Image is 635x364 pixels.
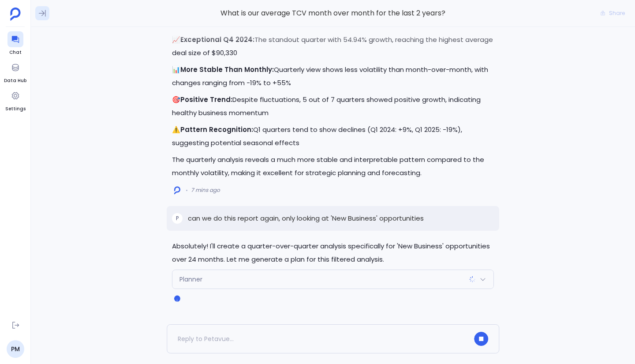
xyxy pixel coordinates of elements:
p: 📊 Quarterly view shows less volatility than month-over-month, with changes ranging from -19% to +55% [172,63,494,90]
strong: More Stable Than Monthly: [180,65,274,74]
p: The quarterly analysis reveals a much more stable and interpretable pattern compared to the month... [172,153,494,180]
p: Absolutely! I'll create a quarter-over-quarter analysis specifically for 'New Business' opportuni... [172,240,494,266]
span: Data Hub [4,77,26,84]
span: Planner [179,275,202,284]
p: ⚠️ Q1 quarters tend to show declines (Q1 2024: +9%, Q1 2025: -19%), suggesting potential seasonal... [172,123,494,150]
span: Settings [5,105,26,113]
span: 7 mins ago [191,187,220,194]
a: Settings [5,88,26,113]
a: Data Hub [4,60,26,84]
p: can we do this report again, only looking at 'New Business' opportunities [188,213,424,224]
p: 📈 The standout quarter with 54.94% growth, reaching the highest average deal size of $90,330 [172,33,494,60]
strong: Pattern Recognition: [180,125,253,134]
img: petavue logo [10,8,21,21]
img: logo [174,186,180,195]
span: Chat [7,49,23,56]
a: Chat [7,31,23,56]
a: PM [7,340,24,358]
p: 🎯 Despite fluctuations, 5 out of 7 quarters showed positive growth, indicating healthy business m... [172,93,494,120]
span: What is our average TCV month over month for the last 2 years? [167,8,499,19]
span: P [176,215,179,222]
strong: Positive Trend: [180,95,232,104]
